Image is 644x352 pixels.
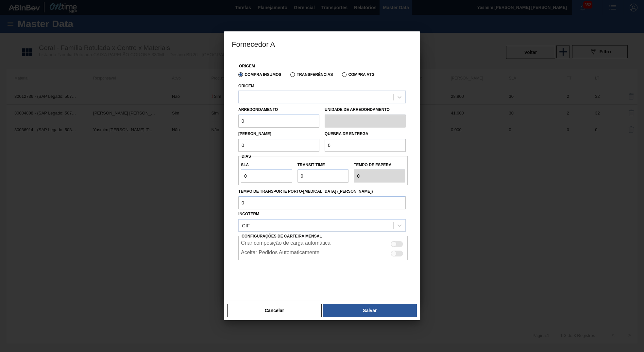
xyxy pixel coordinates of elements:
label: Transit Time [297,160,349,170]
label: Compra Insumos [238,72,281,77]
label: Incoterm [238,212,259,216]
span: Configurações de Carteira Mensal [242,234,322,238]
h3: Fornecedor A [224,31,420,56]
button: Cancelar [227,304,322,317]
label: Unidade de arredondamento [325,105,406,114]
label: Quebra de entrega [325,132,368,136]
label: Criar composição de carga automática [241,240,330,248]
label: Transferências [290,72,333,77]
label: Tempo de espera [354,160,405,170]
label: Tempo de Transporte Porto-[MEDICAL_DATA] ([PERSON_NAME]) [238,187,406,196]
label: Arredondamento [238,107,278,112]
span: Dias [242,154,251,159]
div: Essa configuração habilita aceite automático do pedido do lado do fornecedor [238,248,408,257]
label: Aceitar Pedidos Automaticamente [241,250,319,257]
label: Origem [238,84,254,88]
button: Salvar [323,304,417,317]
label: Origem [239,64,255,68]
label: SLA [241,160,292,170]
label: [PERSON_NAME] [238,132,271,136]
div: CIF [242,223,250,228]
label: Compra ATG [342,72,374,77]
div: Essa configuração habilita a criação automática de composição de carga do lado do fornecedor caso... [238,238,408,248]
